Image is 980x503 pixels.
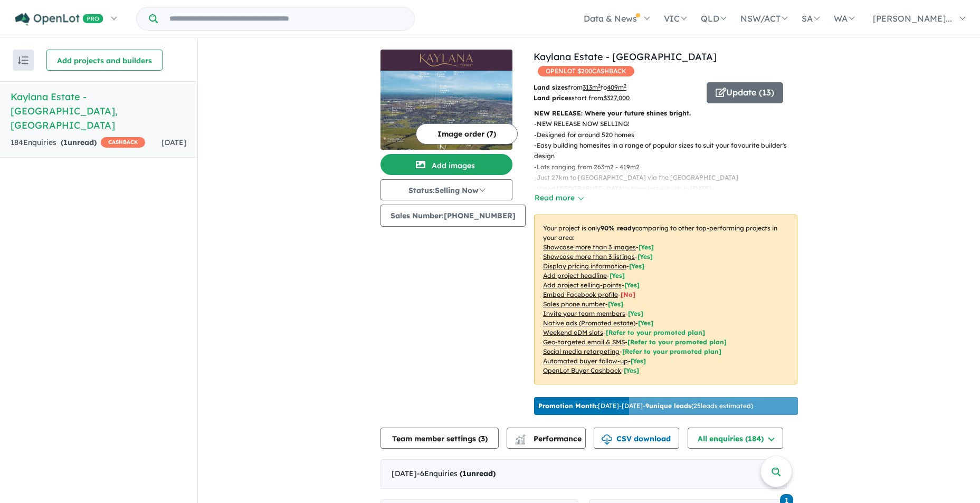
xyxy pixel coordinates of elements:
p: start from [534,93,699,103]
span: OPENLOT $ 200 CASHBACK [538,66,634,76]
span: [Refer to your promoted plan] [627,338,727,346]
span: [ Yes ] [638,253,653,260]
button: Performance [507,428,586,449]
p: - Lots ranging from 263m2 - 419m2 [534,162,806,172]
sup: 2 [598,83,601,89]
p: Your project is only comparing to other top-performing projects in your area: - - - - - - - - - -... [534,215,797,384]
u: Automated buyer follow-up [543,357,628,365]
span: [DATE] [161,138,187,147]
p: from [534,82,699,93]
span: [ Yes ] [628,309,643,317]
span: [ Yes ] [608,300,623,308]
span: [ Yes ] [624,281,640,289]
a: Kaylana Estate - [GEOGRAPHIC_DATA] [534,51,717,63]
img: sort.svg [18,56,28,64]
u: $ 327,000 [603,94,630,102]
u: Geo-targeted email & SMS [543,338,625,346]
u: Display pricing information [543,262,626,270]
img: Kaylana Estate - Tarneit [380,71,512,150]
span: [Yes] [638,319,653,327]
p: - Easy building homesites in a range of popular sizes to suit your favourite builder's design [534,140,806,162]
input: Try estate name, suburb, builder or developer [160,7,412,30]
p: - Voted [GEOGRAPHIC_DATA]’s happiest suburb in [DATE] [534,183,806,194]
u: 409 m [607,83,626,91]
button: Read more [534,192,584,204]
button: Image order (7) [416,123,518,144]
u: OpenLot Buyer Cashback [543,366,621,374]
h5: Kaylana Estate - [GEOGRAPHIC_DATA] , [GEOGRAPHIC_DATA] [11,90,187,132]
u: Weekend eDM slots [543,328,603,336]
img: Openlot PRO Logo White [15,13,103,26]
img: Kaylana Estate - Tarneit Logo [385,54,508,66]
button: Add images [380,154,512,175]
u: 313 m [583,83,601,91]
span: - 6 Enquir ies [417,469,496,478]
p: NEW RELEASE: Where your future shines bright. [534,108,797,119]
span: [Refer to your promoted plan] [606,328,705,336]
u: Showcase more than 3 images [543,243,636,251]
img: bar-chart.svg [515,438,526,444]
img: download icon [602,434,612,445]
span: 1 [63,138,68,147]
u: Social media retargeting [543,347,620,355]
sup: 2 [624,83,626,89]
u: Sales phone number [543,300,605,308]
button: CSV download [594,428,679,449]
button: All enquiries (184) [688,428,783,449]
a: Kaylana Estate - Tarneit LogoKaylana Estate - Tarneit [380,50,512,150]
span: 1 [462,469,467,478]
button: Status:Selling Now [380,179,512,200]
span: [ Yes ] [610,272,625,279]
u: Add project selling-points [543,281,622,289]
span: Performance [517,434,582,443]
b: 9 unique leads [645,402,691,410]
b: Land prices [534,94,572,102]
b: 90 % ready [601,224,635,232]
span: [Yes] [624,366,639,374]
span: 3 [481,434,485,443]
span: [Refer to your promoted plan] [622,347,721,355]
button: Update (13) [707,82,783,103]
u: Add project headline [543,272,607,279]
b: Land sizes [534,83,568,91]
span: [ Yes ] [639,243,654,251]
button: Team member settings (3) [380,428,499,449]
p: [DATE] - [DATE] - ( 25 leads estimated) [538,401,753,411]
span: [ No ] [621,291,635,298]
button: Add projects and builders [46,50,163,71]
strong: ( unread) [460,469,496,478]
p: - NEW RELEASE NOW SELLING! [534,119,806,129]
span: CASHBACK [101,137,145,148]
u: Embed Facebook profile [543,291,618,298]
u: Invite your team members [543,309,625,317]
span: to [601,83,626,91]
u: Native ads (Promoted estate) [543,319,635,327]
button: Sales Number:[PHONE_NUMBER] [380,205,526,227]
p: - Just 27km to [GEOGRAPHIC_DATA] via the [GEOGRAPHIC_DATA] [534,172,806,183]
div: 184 Enquir ies [11,137,145,149]
img: line-chart.svg [516,434,525,440]
b: Promotion Month: [538,402,598,410]
div: [DATE] [380,459,787,489]
span: [ Yes ] [629,262,644,270]
span: [Yes] [631,357,646,365]
u: Showcase more than 3 listings [543,253,635,260]
p: - Designed for around 520 homes [534,130,806,140]
strong: ( unread) [61,138,97,147]
span: [PERSON_NAME]... [873,13,952,24]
